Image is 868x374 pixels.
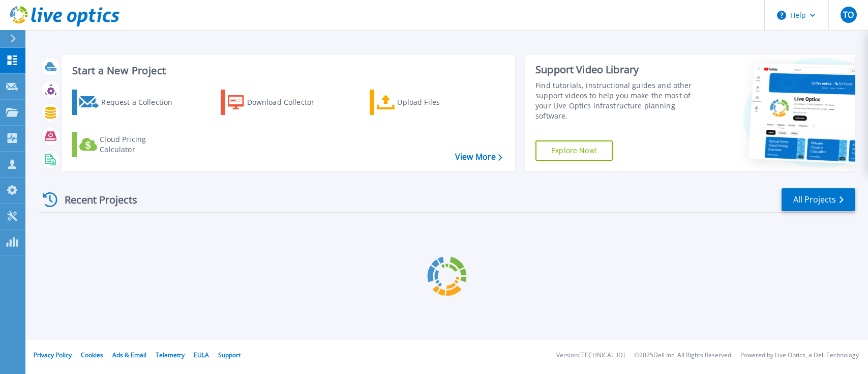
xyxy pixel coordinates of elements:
[782,188,855,211] a: All Projects
[72,65,502,76] h3: Start a New Project
[112,351,146,359] a: Ads & Email
[72,90,186,115] a: Request a Collection
[101,92,183,112] div: Request a Collection
[34,351,72,359] a: Privacy Policy
[535,80,702,121] div: Find tutorials, instructional guides and other support videos to help you make the most of your L...
[535,140,613,161] a: Explore Now!
[556,352,625,359] li: Version: [TECHNICAL_ID]
[39,187,151,212] div: Recent Projects
[634,352,731,359] li: © 2025 Dell Inc. All Rights Reserved
[247,92,328,112] div: Download Collector
[100,134,181,155] div: Cloud Pricing Calculator
[740,352,859,359] li: Powered by Live Optics, a Dell Technology
[535,63,702,76] div: Support Video Library
[72,132,186,157] a: Cloud Pricing Calculator
[156,351,185,359] a: Telemetry
[843,11,854,19] span: TO
[455,152,502,162] a: View More
[370,90,483,115] a: Upload Files
[221,90,334,115] a: Download Collector
[397,92,478,112] div: Upload Files
[81,351,103,359] a: Cookies
[218,351,241,359] a: Support
[194,351,209,359] a: EULA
